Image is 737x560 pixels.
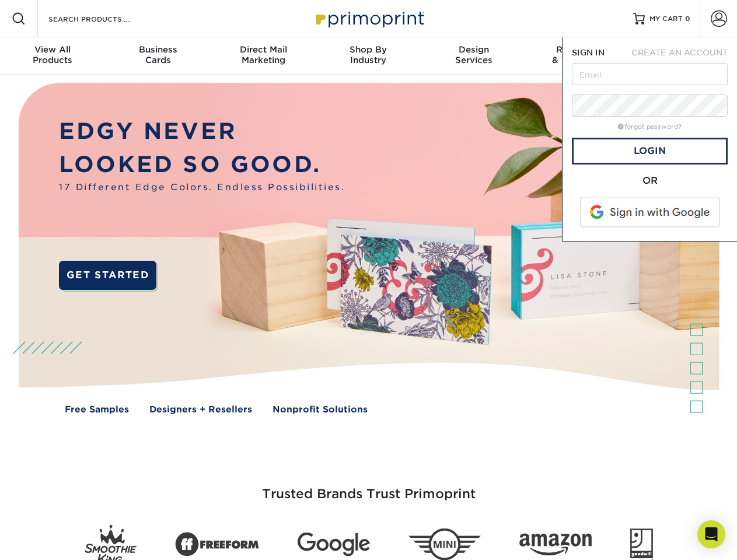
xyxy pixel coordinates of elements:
span: Direct Mail [211,44,316,55]
div: OR [572,174,728,188]
span: 17 Different Edge Colors. Endless Possibilities. [59,181,345,194]
img: Google [298,533,370,556]
span: Resources [526,44,631,55]
div: Marketing [211,44,316,65]
a: Resources& Templates [526,37,631,75]
p: EDGY NEVER [59,115,345,148]
span: 0 [685,15,690,23]
span: Business [105,44,210,55]
span: CREATE AN ACCOUNT [631,48,728,57]
span: MY CART [649,14,683,24]
a: Nonprofit Solutions [273,403,368,416]
a: DesignServices [421,37,526,75]
div: Cards [105,44,210,65]
span: Design [421,44,526,55]
iframe: Google Customer Reviews [3,524,99,556]
a: forgot password? [618,123,682,131]
div: Open Intercom Messenger [697,520,725,548]
a: Direct MailMarketing [211,37,316,75]
p: LOOKED SO GOOD. [59,148,345,181]
img: Primoprint [310,6,427,31]
img: Amazon [519,534,592,556]
h3: Trusted Brands Trust Primoprint [27,459,710,516]
a: GET STARTED [59,261,156,290]
a: BusinessCards [105,37,210,75]
span: SIGN IN [572,48,605,57]
a: Free Samples [65,403,129,416]
span: Shop By [316,44,421,55]
img: Goodwill [630,528,653,560]
a: Login [572,138,728,164]
input: Email [572,63,728,85]
div: Industry [316,44,421,65]
input: SEARCH PRODUCTS..... [47,12,161,26]
a: Shop ByIndustry [316,37,421,75]
div: & Templates [526,44,631,65]
a: Designers + Resellers [149,403,252,416]
div: Services [421,44,526,65]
